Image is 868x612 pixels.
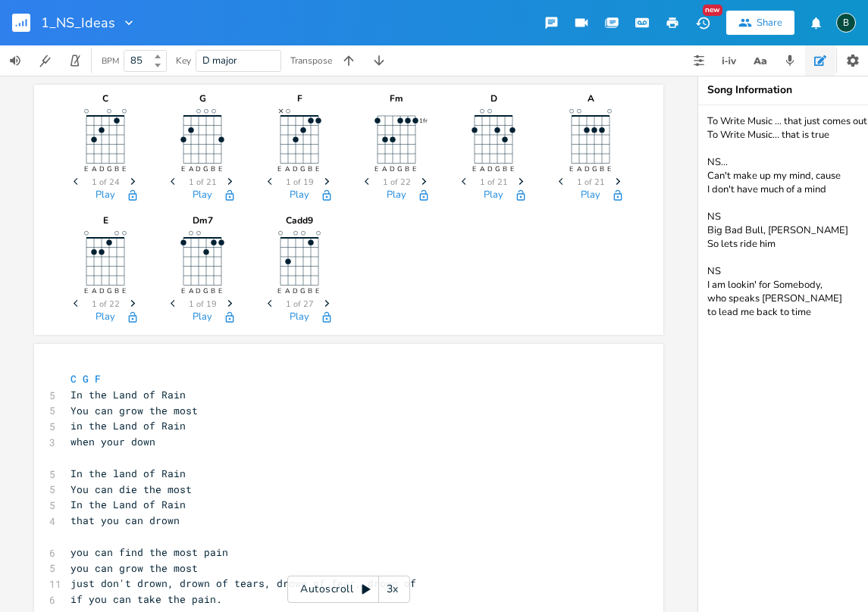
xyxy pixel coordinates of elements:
text: A [286,164,291,173]
div: E [67,216,143,225]
button: B [836,5,856,40]
text: E [316,164,320,173]
span: F [95,372,101,386]
span: in the Land of Rain [71,419,186,432]
div: Fm [359,94,434,103]
text: A [189,164,194,173]
text: A [286,286,291,295]
span: 1 of 21 [480,178,508,186]
div: 3x [379,576,406,603]
text: E [569,164,573,173]
text: E [84,286,88,295]
text: D [390,164,396,173]
text: E [375,164,379,173]
button: Play [96,189,115,202]
text: B [309,286,313,295]
text: B [212,164,216,173]
span: 1 of 27 [286,300,314,308]
text: E [181,164,185,173]
text: B [600,164,604,173]
text: G [204,164,209,173]
span: 1 of 22 [383,178,411,186]
text: G [301,286,306,295]
span: You can grow the most [71,404,198,417]
span: 1 of 19 [189,300,217,308]
text: 1fr [420,117,428,125]
div: G [165,94,240,103]
span: just don't drown, drown of tears, drown of fear, drown of [71,576,416,590]
text: E [278,164,282,173]
span: when your down [71,435,155,448]
div: F [262,94,337,103]
div: New [703,5,722,16]
button: Play [581,189,600,202]
span: 1 of 21 [577,178,605,186]
span: 1_NS_Ideas [41,16,115,30]
span: 1 of 22 [92,300,120,308]
text: E [181,286,185,295]
text: B [406,164,410,173]
text: E [510,164,514,173]
text: A [383,164,388,173]
text: × [278,105,284,117]
div: A [553,94,628,103]
span: 1 of 19 [286,178,314,186]
button: Play [193,311,212,324]
text: G [592,164,597,173]
button: Play [96,311,115,324]
text: D [196,164,202,173]
div: Autoscroll [287,576,410,603]
text: D [584,164,590,173]
button: Play [290,311,309,324]
span: You can die the most [71,482,192,496]
span: 1 of 21 [189,178,217,186]
text: G [301,164,306,173]
text: E [413,164,417,173]
button: Play [193,189,212,202]
text: E [278,286,282,295]
text: G [398,164,403,173]
text: D [293,286,299,295]
text: E [219,286,223,295]
text: A [577,164,582,173]
span: G [83,372,89,386]
button: Play [387,189,406,202]
text: D [99,286,105,295]
text: D [487,164,493,173]
text: E [122,164,126,173]
text: A [92,164,97,173]
span: In the Land of Rain [71,388,186,401]
div: D [456,94,531,103]
span: In the Land of Rain [71,498,186,511]
span: you can find the most pain [71,545,228,559]
span: C [71,372,77,386]
text: E [316,286,320,295]
button: Share [726,11,794,35]
text: G [107,164,112,173]
button: Play [484,189,503,202]
span: D major [202,54,237,67]
button: New [688,9,718,36]
text: B [114,164,119,173]
text: B [114,286,119,295]
text: E [607,164,611,173]
text: G [107,286,112,295]
text: A [480,164,485,173]
div: Cadd9 [262,216,337,225]
button: Play [290,189,309,202]
text: G [204,286,209,295]
span: that you can drown [71,514,180,527]
div: C [67,94,143,103]
text: D [293,164,299,173]
text: E [219,164,223,173]
text: B [309,164,313,173]
span: if you can take the pain. [71,592,222,606]
text: B [212,286,216,295]
span: In the land of Rain [71,467,186,480]
text: B [503,164,507,173]
div: Transpose [290,56,332,65]
div: Dm7 [165,216,240,225]
text: E [122,286,126,295]
text: E [472,164,476,173]
div: Key [176,56,191,65]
